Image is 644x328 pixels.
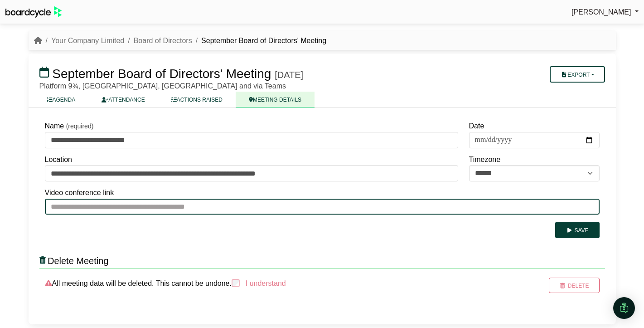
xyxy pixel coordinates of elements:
[66,122,94,130] small: (required)
[469,120,484,132] label: Date
[571,6,639,18] a: [PERSON_NAME]
[550,66,605,83] button: Export
[192,35,327,47] li: September Board of Directors' Meeting
[45,120,64,132] label: Name
[5,6,62,18] img: BoardcycleBlackGreen-aaafeed430059cb809a45853b8cf6d952af9d84e6e89e1f1685b34bfd5cb7d64.svg
[39,82,286,90] span: Platform 9¾, [GEOGRAPHIC_DATA], [GEOGRAPHIC_DATA] and via Teams
[555,222,599,238] button: Save
[45,187,114,199] label: Video conference link
[48,256,109,266] span: Delete Meeting
[88,92,158,108] a: ATTENDANCE
[244,278,286,289] label: I understand
[469,154,501,166] label: Timezone
[45,154,73,166] label: Location
[51,37,124,44] a: Your Company Limited
[134,37,192,44] a: Board of Directors
[236,92,315,108] a: MEETING DETAILS
[613,297,635,319] div: Open Intercom Messenger
[571,8,631,16] span: [PERSON_NAME]
[549,278,599,293] button: Delete
[39,278,511,293] div: All meeting data will be deleted. This cannot be undone.
[34,35,327,47] nav: breadcrumb
[275,69,303,80] div: [DATE]
[52,67,271,81] span: September Board of Directors' Meeting
[158,92,236,108] a: ACTIONS RAISED
[34,92,89,108] a: AGENDA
